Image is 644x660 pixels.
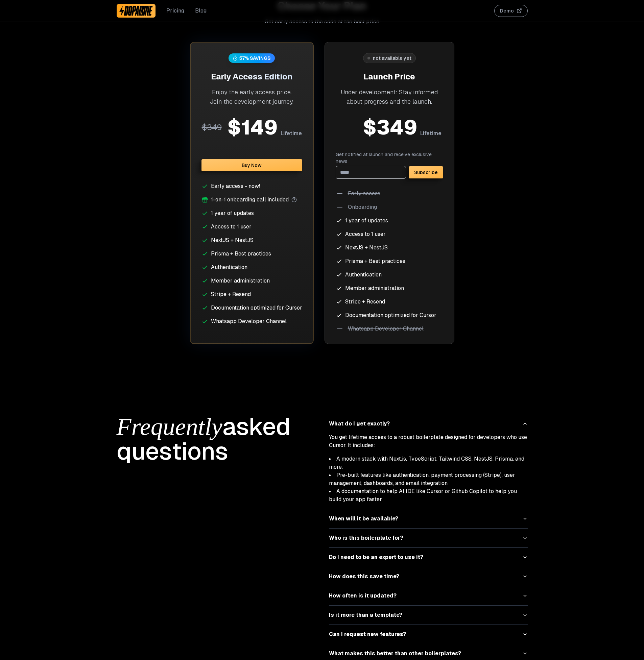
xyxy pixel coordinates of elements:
[201,159,302,171] button: Buy Now
[329,606,528,625] button: Is it more than a template?
[117,4,156,18] a: Dopamine
[329,586,528,605] button: How often is it updated?
[336,217,443,225] li: 1 year of updates
[201,304,302,312] li: Documentation optimized for Cursor
[166,7,184,15] a: Pricing
[336,151,443,165] p: Get notified at launch and receive exclusive news
[201,182,302,190] li: Early access - now!
[329,471,528,487] li: Pre-built features like authentication, payment processing (Stripe), user management, dashboards,...
[329,433,528,449] p: You get lifetime access to a robust boilerplate designed for developers who use Cursor. It includes:
[201,290,302,298] li: Stripe + Resend
[201,317,302,325] li: Whatsapp Developer Channel
[281,129,302,138] span: Lifetime
[239,55,271,62] div: 57 % SAVINGS
[329,567,528,586] button: How does this save time?
[329,414,528,433] button: What do I get exactly?
[201,277,302,285] li: Member administration
[195,7,207,15] a: Blog
[201,88,302,97] div: Enjoy the early access price.
[420,129,442,138] span: Lifetime
[201,236,302,244] li: NextJS + NestJS
[336,230,443,238] li: Access to 1 user
[202,122,222,132] span: $ 349
[337,117,357,128] span: $ 349
[329,625,528,644] button: Can I request new features?
[336,88,443,106] div: Under development: Stay informed about progress and the launch.
[329,529,528,547] button: Who is this boilerplate for?
[336,271,443,279] li: Authentication
[336,284,443,292] li: Member administration
[117,414,315,463] h1: asked questions
[211,196,289,204] span: 1-on-1 onboarding call included
[329,509,528,528] button: When will it be available?
[373,55,411,62] div: not available yet
[329,487,528,504] li: A documentation to help AI IDE like Cursor or Github Copilot to help you build your app faster
[227,117,278,138] div: $ 149
[201,223,302,231] li: Access to 1 user
[201,97,302,106] div: Join the development journey.
[329,455,528,471] li: A modern stack with Next.js, TypeScript, Tailwind CSS, NestJS, Prisma, and more.
[201,250,302,258] li: Prisma + Best practices
[201,263,302,271] li: Authentication
[336,257,443,265] li: Prisma + Best practices
[494,5,528,17] button: Demo
[348,325,424,333] span: Whatsapp Developer Channel
[119,5,153,16] img: Dopamine
[336,311,443,319] li: Documentation optimized for Cursor
[409,166,443,178] button: Subscribe
[201,209,302,217] li: 1 year of updates
[201,71,302,82] h3: Early Access Edition
[348,203,377,211] span: Onboarding
[348,190,380,198] span: Early access
[329,548,528,567] button: Do I need to be an expert to use it?
[117,413,222,440] span: Frequently
[336,298,443,306] li: Stripe + Resend
[329,433,528,509] div: What do I get exactly?
[336,71,443,82] h3: Launch Price
[363,117,418,138] span: $ 349
[336,244,443,252] li: NextJS + NestJS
